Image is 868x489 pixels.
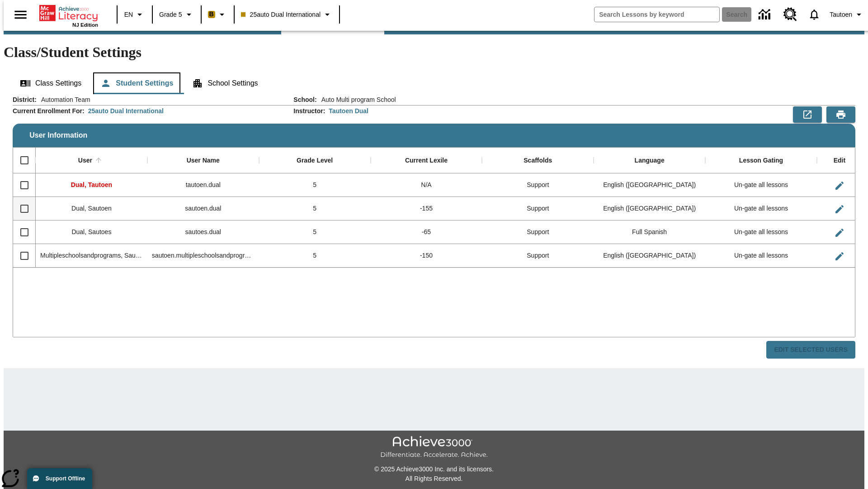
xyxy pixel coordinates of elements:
div: Current Lexile [405,157,448,165]
button: Open side menu [7,1,34,28]
span: Grade 5 [159,10,182,19]
span: Multipleschoolsandprograms, Sautoen [40,252,148,259]
button: Profile/Settings [826,6,868,23]
span: Dual, Sautoes [71,228,111,235]
div: 5 [259,173,371,197]
div: Un-gate all lessons [705,244,817,268]
p: All Rights Reserved. [4,474,864,484]
div: 5 [259,197,371,221]
h2: School : [293,96,316,104]
div: User Name [187,157,220,165]
div: tautoen.dual [147,173,259,197]
div: sautoen.multipleschoolsandprograms [147,244,259,268]
button: Student Settings [93,72,180,94]
span: Automation Team [37,95,90,104]
button: Class Settings [13,72,89,94]
div: 5 [259,221,371,244]
div: English (US) [594,244,705,268]
div: Language [635,157,665,165]
div: Support [482,221,594,244]
button: Grade: Grade 5, Select a grade [156,6,198,23]
p: © 2025 Achieve3000 Inc. and its licensors. [4,465,864,474]
button: Boost Class color is peach. Change class color [204,6,231,23]
div: Support [482,197,594,221]
img: Achieve3000 Differentiate Accelerate Achieve [380,436,488,459]
h2: District : [13,96,37,104]
span: 25auto Dual International [241,10,321,19]
div: -65 [371,221,482,244]
span: Dual, Tautoen [71,181,113,188]
span: EN [124,10,133,19]
a: Data Center [753,2,778,27]
h2: Instructor : [293,107,325,115]
span: Support Offline [46,475,85,482]
button: Edit User [830,247,849,265]
div: Class/Student Settings [13,72,855,94]
button: Language: EN, Select a language [120,6,149,23]
button: Class: 25auto Dual International, Select your class [237,6,336,23]
div: sautoes.dual [147,221,259,244]
div: Home [39,3,98,28]
span: User Information [29,131,87,139]
button: Export to CSV [793,106,822,123]
button: Edit User [830,200,849,218]
input: search field [594,7,719,22]
span: Tautoen [830,10,852,19]
button: School Settings [185,72,265,94]
div: Scaffolds [524,157,552,165]
div: -155 [371,197,482,221]
div: Edit [834,157,845,165]
div: English (US) [594,173,705,197]
h2: Current Enrollment For : [13,107,85,115]
a: Notifications [802,3,826,26]
div: Tautoen Dual [329,106,368,115]
div: 5 [259,244,371,268]
div: Un-gate all lessons [705,221,817,244]
div: Full Spanish [594,221,705,244]
button: Edit User [830,224,849,242]
div: Un-gate all lessons [705,197,817,221]
div: 25auto Dual International [88,106,164,115]
div: Lesson Gating [739,157,783,165]
button: Edit User [830,177,849,195]
div: N/A [371,173,482,197]
span: Dual, Sautoen [71,205,112,212]
div: sautoen.dual [147,197,259,221]
div: Un-gate all lessons [705,173,817,197]
h1: Class/Student Settings [4,44,864,61]
div: -150 [371,244,482,268]
span: NJ Edition [72,22,98,28]
span: B [209,9,214,20]
div: Support [482,244,594,268]
button: Print Preview [826,106,855,123]
div: Grade Level [297,157,333,165]
div: Support [482,173,594,197]
span: Auto Multi program School [317,95,396,104]
div: User Information [13,95,855,359]
a: Home [39,4,98,22]
div: English (US) [594,197,705,221]
div: User [78,157,92,165]
a: Resource Center, Will open in new tab [778,2,802,27]
button: Support Offline [27,468,92,489]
